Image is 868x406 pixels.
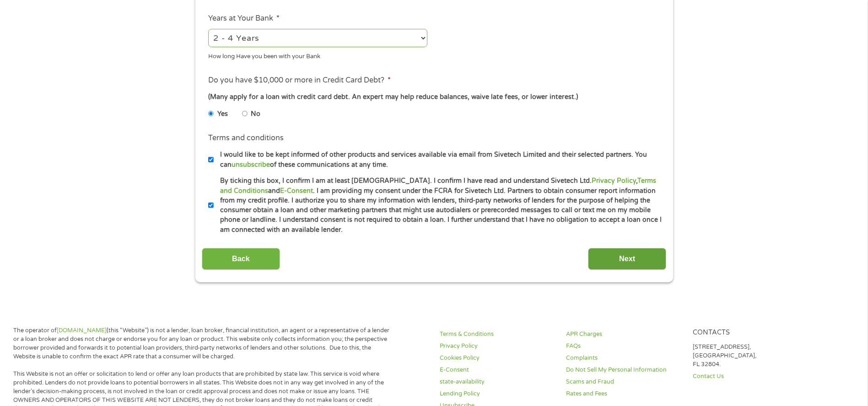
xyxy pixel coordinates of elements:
[566,354,681,362] a: Complaints
[202,248,280,270] input: Back
[566,342,681,351] a: FAQs
[208,76,391,85] label: Do you have $10,000 or more in Credit Card Debt?
[208,49,427,61] div: How long Have you been with your Bank
[566,366,681,374] a: Do Not Sell My Personal Information
[440,366,555,374] a: E-Consent
[251,109,260,119] label: No
[208,92,659,102] div: (Many apply for a loan with credit card debt. An expert may help reduce balances, waive late fees...
[566,390,681,398] a: Rates and Fees
[280,187,313,195] a: E-Consent
[693,343,808,369] p: [STREET_ADDRESS], [GEOGRAPHIC_DATA], FL 32804.
[214,150,663,170] label: I would like to be kept informed of other products and services available via email from Sivetech...
[693,372,808,381] a: Contact Us
[57,327,107,334] a: [DOMAIN_NAME]
[440,330,555,339] a: Terms & Conditions
[440,378,555,386] a: state-availability
[208,14,280,23] label: Years at Your Bank
[232,161,270,169] a: unsubscribe
[214,176,663,235] label: By ticking this box, I confirm I am at least [DEMOGRAPHIC_DATA]. I confirm I have read and unders...
[693,329,808,337] h4: Contacts
[592,177,636,185] a: Privacy Policy
[440,390,555,398] a: Lending Policy
[217,109,228,119] label: Yes
[588,248,666,270] input: Next
[208,133,284,143] label: Terms and conditions
[566,330,681,339] a: APR Charges
[13,326,393,361] p: The operator of (this “Website”) is not a lender, loan broker, financial institution, an agent or...
[220,177,656,194] a: Terms and Conditions
[566,378,681,386] a: Scams and Fraud
[440,342,555,351] a: Privacy Policy
[440,354,555,362] a: Cookies Policy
